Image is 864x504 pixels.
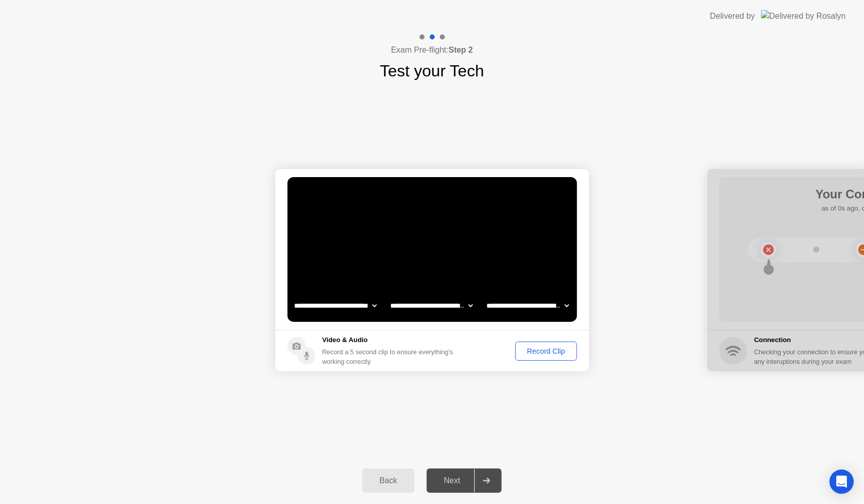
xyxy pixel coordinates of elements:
[380,59,484,83] h1: Test your Tech
[388,296,475,316] select: Available speakers
[761,10,846,22] img: Delivered by Rosalyn
[830,470,854,494] div: Open Intercom Messenger
[292,296,379,316] select: Available cameras
[365,476,412,485] div: Back
[322,347,458,366] div: Record a 5 second clip to ensure everything’s working correctly
[515,342,577,361] button: Record Clip
[484,296,571,316] select: Available microphones
[448,46,473,54] b: Step 2
[391,44,473,56] h4: Exam Pre-flight:
[430,476,475,485] div: Next
[322,335,458,345] h5: Video & Audio
[427,469,502,493] button: Next
[710,10,755,22] div: Delivered by
[362,469,415,493] button: Back
[519,347,573,355] div: Record Clip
